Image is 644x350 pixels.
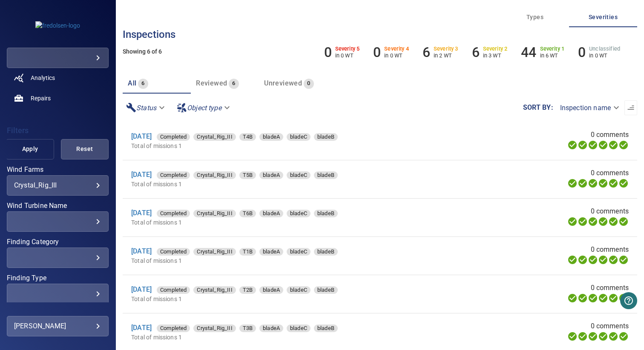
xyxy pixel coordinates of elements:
[239,171,256,179] span: T5B
[578,178,588,188] svg: Data Formatted 100%
[239,248,256,256] div: T1B
[591,283,629,293] span: 0 comments
[314,171,338,179] span: bladeB
[138,79,148,88] span: 6
[193,248,236,256] span: Crystal_Rig_III
[314,133,338,141] div: bladeB
[259,133,283,141] div: bladeA
[264,79,302,87] span: Unreviewed
[598,255,608,265] svg: ML Processing 100%
[578,44,586,60] h6: 0
[239,133,256,141] span: T4B
[157,286,190,294] span: Completed
[287,210,310,217] div: bladeC
[287,171,310,179] span: bladeC
[314,171,338,179] div: bladeB
[239,286,256,294] span: T2B
[483,52,508,59] p: in 3 WT
[373,44,409,60] li: Severity 4
[239,133,256,141] div: T4B
[259,324,283,332] div: bladeA
[373,44,381,60] h6: 0
[131,324,152,332] a: [DATE]
[259,248,283,256] span: bladeA
[7,211,109,232] div: Wind Turbine Name
[324,44,332,60] h6: 0
[157,210,190,217] div: Completed
[588,216,598,227] svg: Selecting 100%
[239,324,256,333] span: T3B
[131,171,152,179] a: [DATE]
[598,331,608,341] svg: ML Processing 100%
[589,52,620,59] p: in 0 WT
[314,133,338,141] span: bladeB
[574,12,632,23] span: Severities
[157,133,190,141] span: Completed
[131,209,152,217] a: [DATE]
[591,245,629,255] span: 0 comments
[314,286,338,294] span: bladeB
[259,324,283,333] span: bladeA
[578,255,588,265] svg: Data Formatted 100%
[618,216,629,227] svg: Classification 100%
[131,218,453,227] p: Total of missions 1
[123,48,637,55] h5: Showing 6 of 6
[157,324,190,333] span: Completed
[434,46,458,52] h6: Severity 3
[157,286,190,294] div: Completed
[589,46,620,52] h6: Unclassified
[193,209,236,218] span: Crystal_Rig_III
[31,74,55,82] span: Analytics
[259,210,283,217] div: bladeA
[131,285,152,293] a: [DATE]
[335,46,360,52] h6: Severity 5
[287,286,310,294] div: bladeC
[14,181,101,189] div: Crystal_Rig_III
[157,248,190,256] span: Completed
[239,248,256,256] span: T1B
[259,286,283,294] div: bladeA
[131,142,453,150] p: Total of missions 1
[196,79,227,87] span: Reviewed
[591,206,629,216] span: 0 comments
[588,140,598,150] svg: Selecting 100%
[239,171,256,179] div: T5B
[588,178,598,188] svg: Selecting 100%
[193,286,236,294] div: Crystal_Rig_III
[384,52,409,59] p: in 0 WT
[7,275,109,282] label: Finding Type
[567,216,578,227] svg: Uploading 100%
[157,171,190,179] div: Completed
[131,180,453,188] p: Total of missions 1
[598,140,608,150] svg: ML Processing 100%
[239,209,256,218] span: T6B
[193,324,236,332] div: Crystal_Rig_III
[259,171,283,179] div: bladeA
[434,52,458,59] p: in 2 WT
[314,286,338,294] div: bladeB
[131,333,453,341] p: Total of missions 1
[567,331,578,341] svg: Uploading 100%
[61,139,109,159] button: Reset
[523,104,553,111] label: Sort by :
[608,255,618,265] svg: Matching 100%
[618,255,629,265] svg: Classification 100%
[72,144,98,154] span: Reset
[591,130,629,140] span: 0 comments
[423,44,458,60] li: Severity 3
[567,293,578,303] svg: Uploading 100%
[608,140,618,150] svg: Matching 100%
[193,248,236,256] div: Crystal_Rig_III
[173,100,235,115] div: Object type
[540,46,565,52] h6: Severity 1
[618,140,629,150] svg: Classification 100%
[588,331,598,341] svg: Selecting 100%
[314,248,338,256] span: bladeB
[608,293,618,303] svg: Matching 100%
[131,295,453,303] p: Total of missions 1
[193,210,236,217] div: Crystal_Rig_III
[287,324,310,332] div: bladeC
[157,248,190,256] div: Completed
[618,178,629,188] svg: Classification 100%
[157,324,190,332] div: Completed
